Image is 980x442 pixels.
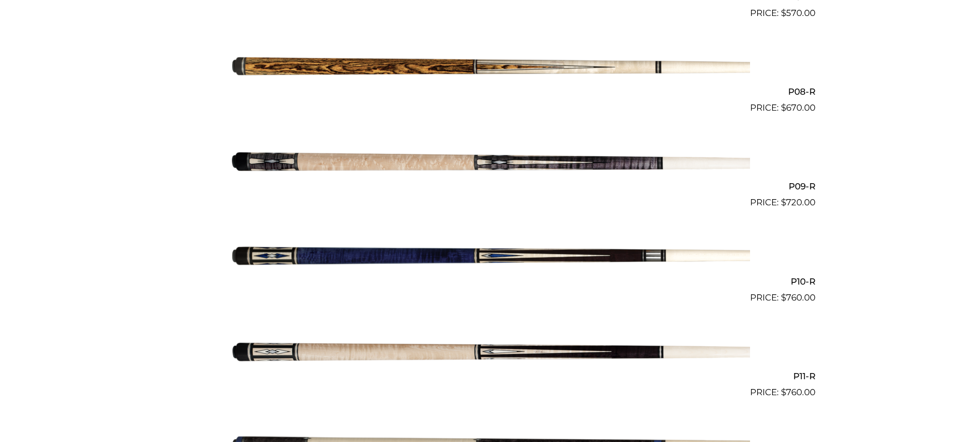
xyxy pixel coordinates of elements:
[165,119,815,209] a: P09-R $720.00
[781,102,815,113] bdi: 670.00
[781,292,786,303] span: $
[230,119,750,205] img: P09-R
[230,24,750,111] img: P08-R
[230,309,750,395] img: P11-R
[165,367,815,386] h2: P11-R
[230,214,750,300] img: P10-R
[781,387,786,397] span: $
[781,197,815,207] bdi: 720.00
[781,292,815,303] bdi: 760.00
[165,177,815,196] h2: P09-R
[165,309,815,399] a: P11-R $760.00
[781,8,815,18] bdi: 570.00
[781,387,815,397] bdi: 760.00
[165,272,815,291] h2: P10-R
[165,214,815,304] a: P10-R $760.00
[165,82,815,101] h2: P08-R
[165,24,815,115] a: P08-R $670.00
[781,197,786,207] span: $
[781,8,786,18] span: $
[781,102,786,113] span: $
